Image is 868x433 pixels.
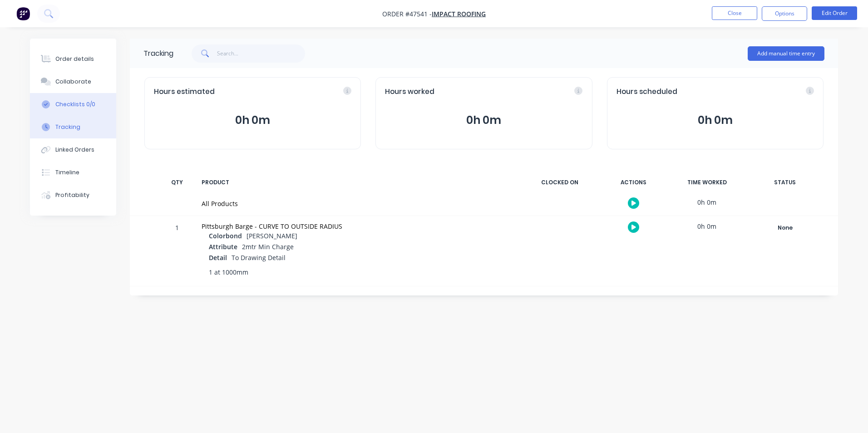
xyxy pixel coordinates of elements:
[673,216,741,236] div: 0h 0m
[432,10,486,18] a: IMPACT ROOFING
[673,173,741,192] div: TIME WORKED
[154,87,215,97] span: Hours estimated
[55,146,94,154] div: Linked Orders
[30,48,116,70] button: Order details
[30,184,116,207] button: Profitability
[55,168,79,177] div: Timeline
[712,6,757,20] button: Close
[673,192,741,212] div: 0h 0m
[746,173,824,192] div: STATUS
[616,112,814,129] button: 0h 0m
[16,7,30,20] img: Factory
[30,138,116,161] button: Linked Orders
[209,267,248,277] span: 1 at 1000mm
[163,217,191,286] div: 1
[217,44,306,63] input: Search...
[232,253,286,262] span: To Drawing Detail
[202,199,515,208] div: All Products
[196,173,520,192] div: PRODUCT
[385,87,434,97] span: Hours worked
[812,6,857,20] button: Edit Order
[748,46,824,61] button: Add manual time entry
[202,221,515,231] div: Pittsburgh Barge - CURVE TO OUTSIDE RADIUS
[55,123,80,131] div: Tracking
[382,10,432,18] span: Order #47541 -
[209,253,227,262] span: Detail
[30,93,116,116] button: Checklists 0/0
[385,112,582,129] button: 0h 0m
[762,6,807,21] button: Options
[30,116,116,138] button: Tracking
[526,173,594,192] div: CLOCKED ON
[55,78,91,86] div: Collaborate
[752,221,818,234] button: None
[30,70,116,93] button: Collaborate
[752,222,818,234] div: None
[209,231,242,241] span: Colorbond
[143,48,173,59] div: Tracking
[209,242,237,251] span: Attribute
[30,161,116,184] button: Timeline
[616,87,677,97] span: Hours scheduled
[599,173,667,192] div: ACTIONS
[55,100,95,108] div: Checklists 0/0
[242,242,294,251] span: 2mtr Min Charge
[154,112,351,129] button: 0h 0m
[55,55,94,63] div: Order details
[55,191,89,199] div: Profitability
[163,173,191,192] div: QTY
[247,231,297,240] span: [PERSON_NAME]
